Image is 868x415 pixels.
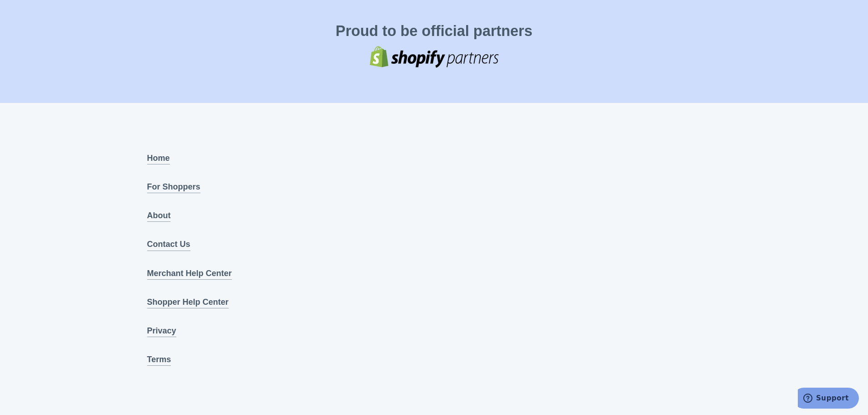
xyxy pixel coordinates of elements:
[147,23,721,40] h3: Proud to be official partners
[147,325,176,337] a: Privacy
[147,354,171,366] a: Terms
[147,267,232,280] a: Merchant Help Center
[147,296,229,308] a: Shopper Help Center
[798,388,859,410] iframe: Opens a widget where you can find more information
[147,152,170,164] a: Home
[147,210,171,222] a: About
[147,181,200,193] a: For Shoppers
[147,238,190,251] a: Contact Us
